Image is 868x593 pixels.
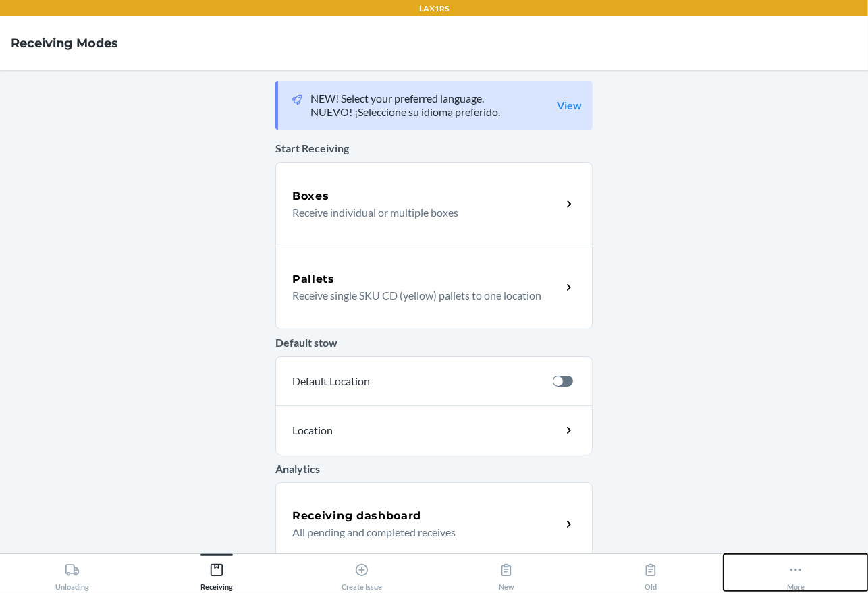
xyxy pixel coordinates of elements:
[310,105,500,119] p: NUEVO! ¡Seleccione su idioma preferido.
[275,162,593,246] a: BoxesReceive individual or multiple boxes
[787,557,805,591] div: More
[290,554,434,591] button: Create Issue
[419,3,449,15] p: LAX1RS
[499,557,514,591] div: New
[292,524,551,540] p: All pending and completed receives
[292,188,329,204] h5: Boxes
[275,246,593,329] a: PalletsReceive single SKU CD (yellow) pallets to one location
[275,461,593,477] p: Analytics
[55,557,89,591] div: Unloading
[275,482,593,566] a: Receiving dashboardAll pending and completed receives
[200,557,233,591] div: Receiving
[342,557,382,591] div: Create Issue
[292,271,335,287] h5: Pallets
[310,92,500,105] p: NEW! Select your preferred language.
[292,508,421,524] h5: Receiving dashboard
[144,554,289,591] button: Receiving
[292,204,551,221] p: Receive individual or multiple boxes
[292,373,542,389] p: Default Location
[11,34,118,52] h4: Receiving Modes
[275,140,593,157] p: Start Receiving
[292,287,551,304] p: Receive single SKU CD (yellow) pallets to one location
[724,554,868,591] button: More
[434,554,578,591] button: New
[292,422,452,439] p: Location
[275,405,593,455] a: Location
[578,554,723,591] button: Old
[275,335,593,351] p: Default stow
[643,557,658,591] div: Old
[557,98,582,112] a: View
